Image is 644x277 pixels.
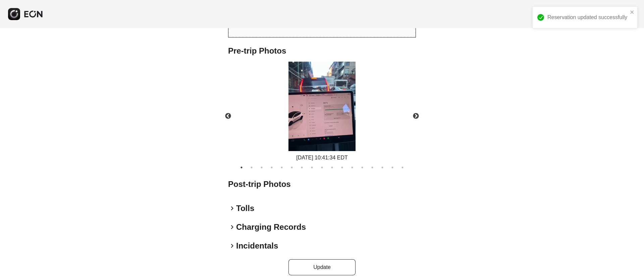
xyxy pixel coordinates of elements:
[288,164,295,171] button: 6
[216,105,240,128] button: Previous
[288,259,356,275] button: Update
[389,164,396,171] button: 16
[278,164,285,171] button: 5
[228,204,236,212] span: keyboard_arrow_right
[228,46,416,56] h2: Pre-trip Photos
[369,164,376,171] button: 14
[359,164,366,171] button: 13
[339,164,345,171] button: 11
[288,62,356,151] img: https://fastfleet.me/rails/active_storage/blobs/redirect/eyJfcmFpbHMiOnsibWVzc2FnZSI6IkJBaHBBNXRa...
[228,223,236,231] span: keyboard_arrow_right
[258,164,265,171] button: 3
[236,240,278,251] h2: Incidentals
[248,164,255,171] button: 2
[349,164,356,171] button: 12
[228,242,236,250] span: keyboard_arrow_right
[319,164,325,171] button: 9
[547,13,628,21] div: Reservation updated successfully
[329,164,335,171] button: 10
[630,9,635,15] button: close
[399,164,406,171] button: 17
[379,164,386,171] button: 15
[288,154,356,162] div: [DATE] 10:41:34 EDT
[238,164,245,171] button: 1
[236,222,306,232] h2: Charging Records
[268,164,275,171] button: 4
[404,105,428,128] button: Next
[228,179,416,190] h2: Post-trip Photos
[236,203,254,214] h2: Tolls
[309,164,315,171] button: 8
[299,164,305,171] button: 7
